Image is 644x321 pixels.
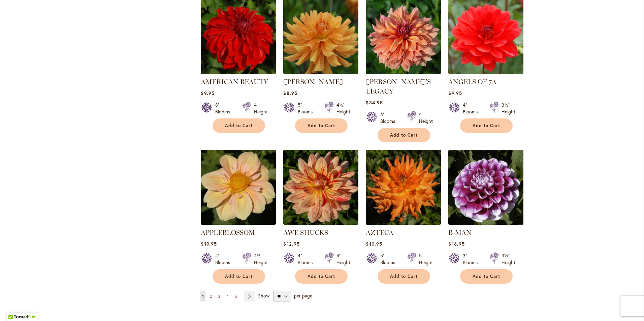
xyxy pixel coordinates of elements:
div: 4½' Height [254,252,268,266]
div: 4' Height [419,111,433,124]
div: 3½' Height [502,252,515,266]
button: Add to Cart [460,118,513,133]
span: $16.95 [448,241,464,247]
span: 1 [202,294,204,299]
span: $10.95 [366,241,382,247]
span: $9.95 [201,90,214,96]
a: AMERICAN BEAUTY [201,78,268,86]
div: 5" Blooms [380,252,399,266]
span: $8.95 [283,90,297,96]
span: Show [258,292,269,299]
a: AZTECA [366,228,393,237]
a: ANGELS OF 7A [448,69,523,75]
span: Add to Cart [473,123,500,129]
span: Add to Cart [390,132,418,138]
a: 4 [225,291,230,301]
div: 4' Height [254,102,268,115]
div: 4" Blooms [463,102,482,115]
span: 3 [218,294,220,299]
a: AZTECA [366,220,441,226]
a: ANDREW CHARLES [283,69,358,75]
span: 5 [235,294,237,299]
span: Add to Cart [225,123,253,129]
span: $9.95 [448,90,462,96]
span: $19.95 [201,241,217,247]
a: [PERSON_NAME]'S LEGACY [366,78,431,95]
div: 4" Blooms [215,252,234,266]
div: 3" Blooms [463,252,482,266]
button: Add to Cart [378,128,430,142]
button: Add to Cart [295,118,348,133]
a: AMERICAN BEAUTY [201,69,276,75]
a: Andy's Legacy [366,69,441,75]
div: 5" Blooms [298,102,317,115]
img: AWE SHUCKS [283,150,358,225]
a: 2 [208,291,214,301]
span: per page [294,292,312,299]
button: Add to Cart [295,269,348,284]
span: 4 [226,294,229,299]
a: AWE SHUCKS [283,228,328,237]
div: 4½' Height [336,102,350,115]
div: 3½' Height [502,102,515,115]
span: Add to Cart [390,274,418,279]
div: 4' Height [336,252,350,266]
a: APPLEBLOSSOM [201,228,255,237]
a: [PERSON_NAME] [283,78,343,86]
a: APPLEBLOSSOM [201,220,276,226]
a: 5 [233,291,239,301]
div: 8" Blooms [215,102,234,115]
img: B-MAN [448,150,523,225]
button: Add to Cart [213,269,265,284]
span: Add to Cart [308,274,335,279]
a: ANGELS OF 7A [448,78,496,86]
span: 2 [210,294,212,299]
div: 4" Blooms [298,252,317,266]
span: $12.95 [283,241,299,247]
a: B-MAN [448,228,472,237]
div: 6" Blooms [380,111,399,124]
span: Add to Cart [225,274,253,279]
span: Add to Cart [308,123,335,129]
iframe: Launch Accessibility Center [5,297,24,316]
div: 5' Height [419,252,433,266]
a: AWE SHUCKS [283,220,358,226]
button: Add to Cart [460,269,513,284]
button: Add to Cart [378,269,430,284]
button: Add to Cart [213,118,265,133]
img: AZTECA [366,150,441,225]
span: Add to Cart [473,274,500,279]
a: 3 [216,291,222,301]
a: B-MAN [448,220,523,226]
span: $34.95 [366,99,383,106]
img: APPLEBLOSSOM [201,150,276,225]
